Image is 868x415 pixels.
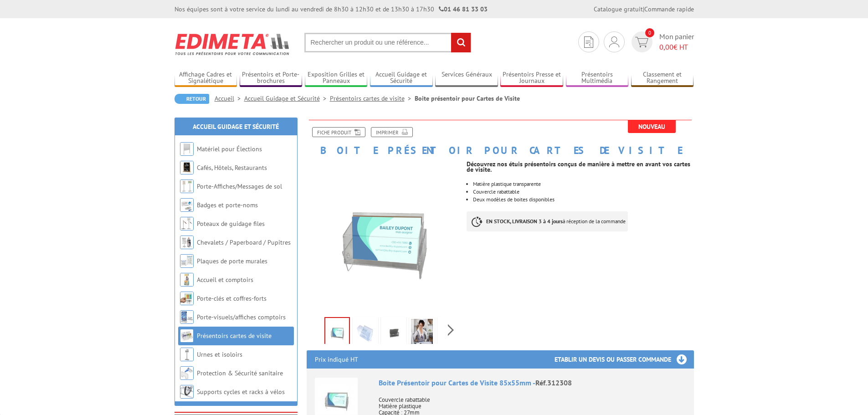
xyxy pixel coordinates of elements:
[473,189,693,195] li: Couvercle rabattable
[644,5,694,13] a: Commande rapide
[175,71,237,86] a: Affichage Cadres et Signalétique
[383,319,405,347] img: boite_presentoir_cartes_visite_85x55mm_de_dos_312308.jpg
[180,348,194,361] img: Urnes et isoloirs
[197,201,258,209] a: Badges et porte-noms
[594,5,694,14] div: |
[180,385,194,399] img: Supports cycles et racks à vélos
[659,42,694,52] span: € HT
[330,94,415,102] a: Présentoirs cartes de visite
[197,257,267,265] a: Plaques de porte murales
[371,127,413,137] a: Imprimer
[197,313,286,321] a: Porte-visuels/affiches comptoirs
[180,217,194,231] img: Poteaux de guidage files
[197,145,262,153] a: Matériel pour Élections
[325,318,349,346] img: boite-presentoir-cartes-visite-85x55mm-312308.jpg
[486,218,563,225] strong: EN STOCK, LIVRAISON 3 à 4 jours
[447,323,455,338] span: Next
[315,350,358,369] p: Prix indiqué HT
[244,94,330,102] a: Accueil Guidage et Sécurité
[473,197,693,202] li: Deux modèles de boites disponibles
[555,350,694,369] h3: Etablir un devis ou passer commande
[197,164,267,172] a: Cafés, Hôtels, Restaurants
[304,33,471,52] input: Rechercher un produit ou une référence...
[180,292,194,305] img: Porte-clés et coffres-forts
[197,350,242,359] a: Urnes et isoloirs
[659,42,673,51] span: 0,00
[180,254,194,268] img: Plaques de porte murales
[197,182,282,190] a: Porte-Affiches/Messages de sol
[197,238,291,246] a: Chevalets / Paperboard / Pupitres
[566,71,629,86] a: Présentoirs Multimédia
[467,160,690,174] strong: Découvrez nos étuis présentoirs conçus de manière à mettre en avant vos cartes de visite.
[180,329,194,343] img: Présentoirs cartes de visite
[635,37,648,47] img: devis rapide
[180,161,194,174] img: Cafés, Hôtels, Restaurants
[175,94,209,104] a: Retour
[411,319,433,347] img: boite_presentoir_cartes_visite_85x55mm_85x55mm_mise_en_scene_312308.jpg
[180,179,194,193] img: Porte-Affiches/Messages de sol
[451,33,471,52] input: rechercher
[628,120,676,133] span: Nouveau
[197,332,272,340] a: Présentoirs cartes de visite
[370,71,433,86] a: Accueil Guidage et Sécurité
[197,220,265,228] a: Poteaux de guidage files
[305,71,368,86] a: Exposition Grilles et Panneaux
[473,181,693,187] li: Matière plastique transparente
[584,36,593,48] img: devis rapide
[197,388,285,396] a: Supports cycles et racks à vélos
[500,71,563,86] a: Présentoirs Presse et Journaux
[435,71,498,86] a: Services Généraux
[467,211,628,231] p: à réception de la commande
[631,71,694,86] a: Classement et Rangement
[197,294,267,302] a: Porte-clés et coffres-forts
[180,142,194,156] img: Matériel pour Élections
[180,198,194,212] img: Badges et porte-noms
[240,71,303,86] a: Présentoirs et Porte-brochures
[659,31,694,52] span: Mon panier
[193,123,279,131] a: Accueil Guidage et Sécurité
[197,276,253,284] a: Accueil et comptoirs
[354,319,376,347] img: boite_presentoir_cartes_visite_85x55mm_ouverte_312308.jpg
[415,94,520,103] li: Boite présentoir pour Cartes de Visite
[180,366,194,380] img: Protection & Sécurité sanitaire
[197,369,283,377] a: Protection & Sécurité sanitaire
[439,5,488,13] strong: 01 46 81 33 03
[180,273,194,287] img: Accueil et comptoirs
[180,236,194,249] img: Chevalets / Paperboard / Pupitres
[379,378,686,388] div: Boite Présentoir pour Cartes de Visite 85x55mm -
[609,36,619,47] img: devis rapide
[645,28,654,37] span: 0
[175,5,488,14] div: Nos équipes sont à votre service du lundi au vendredi de 8h30 à 12h30 et de 13h30 à 17h30
[535,378,572,387] span: Réf.312308
[215,94,244,102] a: Accueil
[594,5,643,13] a: Catalogue gratuit
[312,127,365,137] a: Fiche produit
[307,160,460,314] img: boite-presentoir-cartes-visite-85x55mm-312308.jpg
[439,319,461,347] img: boite_presentoir_cartes_visite_85x55mm_85x55mm_de_profil_312308.jpg
[180,310,194,324] img: Porte-visuels/affiches comptoirs
[175,27,291,61] img: Edimeta
[629,31,694,52] a: devis rapide 0 Mon panier 0,00€ HT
